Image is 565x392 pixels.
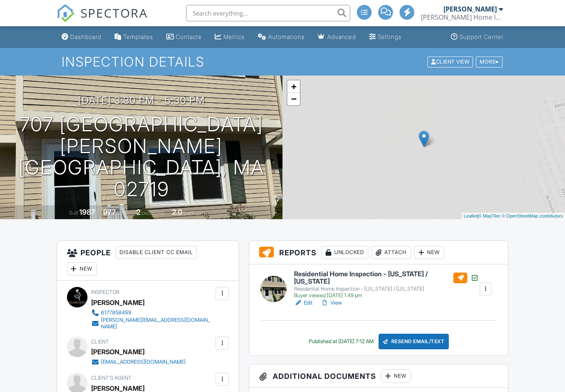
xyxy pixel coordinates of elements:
[211,30,248,45] a: Metrics
[163,30,205,45] a: Contacts
[315,30,359,45] a: Advanced
[378,33,402,40] div: Settings
[476,56,503,67] div: More
[70,33,101,40] div: Dashboard
[111,30,156,45] a: Templates
[136,208,140,216] div: 2
[322,246,368,259] div: Unlocked
[327,33,356,40] div: Advanced
[414,246,444,259] div: New
[69,210,78,216] span: Built
[294,292,479,299] div: Buyer viewed [DATE] 1:49 pm
[78,95,205,106] h3: [DATE] 3:30 pm - 5:30 pm
[80,4,148,21] span: SPECTORA
[294,271,479,285] h6: Residential Home Inspection - [US_STATE] / [US_STATE]
[294,286,479,292] div: Residential Home Inspection - [US_STATE] / [US_STATE]
[79,208,95,216] div: 1987
[13,114,269,200] h1: 707 [GEOGRAPHIC_DATA][PERSON_NAME] [GEOGRAPHIC_DATA], MA 02719
[67,262,97,275] div: New
[459,33,503,40] div: Support Center
[372,246,411,259] div: Attach
[91,346,145,358] div: [PERSON_NAME]
[321,299,342,307] a: View
[294,271,479,299] a: Residential Home Inspection - [US_STATE] / [US_STATE] Residential Home Inspection - [US_STATE] / ...
[58,30,105,45] a: Dashboard
[268,33,305,40] div: Automations
[294,299,312,307] a: Edit
[101,317,214,330] div: [PERSON_NAME][EMAIL_ADDRESS][DOMAIN_NAME]
[249,364,508,388] h3: Additional Documents
[176,33,202,40] div: Contacts
[91,375,131,381] span: Client's Agent
[223,33,245,40] div: Metrics
[249,241,508,264] h3: Reports
[91,296,145,309] div: [PERSON_NAME]
[309,338,374,345] div: Published at [DATE] 7:12 AM
[91,309,214,317] a: 6177858499
[117,210,129,216] span: sq. ft.
[57,241,239,281] h3: People
[62,55,503,69] h1: Inspection Details
[103,208,116,216] div: 977
[379,334,449,349] div: Resend Email/Text
[184,210,207,216] span: bathrooms
[443,5,497,13] div: [PERSON_NAME]
[91,358,186,366] a: [EMAIL_ADDRESS][DOMAIN_NAME]
[186,5,350,21] input: Search everything...
[116,246,197,259] div: Disable Client CC Email
[57,11,148,28] a: SPECTORA
[172,208,182,216] div: 2.0
[142,210,164,216] span: bedrooms
[448,30,507,45] a: Support Center
[255,30,308,45] a: Automations (Advanced)
[123,33,153,40] div: Templates
[57,4,75,22] img: The Best Home Inspection Software - Spectora
[502,213,563,218] a: © OpenStreetMap contributors
[91,339,109,345] span: Client
[464,213,477,218] a: Leaflet
[287,93,300,105] a: Zoom out
[478,213,501,218] a: © MapTiler
[462,213,565,220] div: |
[287,80,300,93] a: Zoom in
[381,369,411,383] div: New
[427,56,473,67] div: Client View
[427,58,475,64] a: Client View
[91,289,119,295] span: Inspector
[91,317,214,330] a: [PERSON_NAME][EMAIL_ADDRESS][DOMAIN_NAME]
[101,359,186,365] div: [EMAIL_ADDRESS][DOMAIN_NAME]
[101,309,131,316] div: 6177858499
[366,30,405,45] a: Settings
[421,13,503,21] div: Sawyer Home Inspections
